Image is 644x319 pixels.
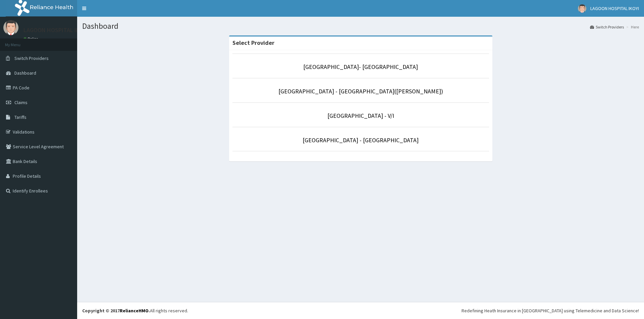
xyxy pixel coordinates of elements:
strong: Copyright © 2017 . [82,308,150,314]
span: Tariffs [14,114,26,120]
p: LAGOON HOSPITAL IKOYI [23,27,88,33]
a: Switch Providers [590,24,624,30]
span: Claims [14,99,28,105]
a: RelianceHMO [120,308,149,314]
img: User Image [3,20,18,35]
span: Dashboard [14,70,36,76]
li: Here [625,24,639,30]
a: [GEOGRAPHIC_DATA] - [GEOGRAPHIC_DATA] [303,136,419,144]
span: LAGOON HOSPITAL IKOYI [590,5,639,11]
div: Redefining Heath Insurance in [GEOGRAPHIC_DATA] using Telemedicine and Data Science! [462,307,639,314]
a: [GEOGRAPHIC_DATA] - V/I [327,112,394,119]
a: Online [23,36,40,41]
a: [GEOGRAPHIC_DATA]- [GEOGRAPHIC_DATA] [303,63,418,71]
span: Switch Providers [14,55,49,61]
a: [GEOGRAPHIC_DATA] - [GEOGRAPHIC_DATA]([PERSON_NAME]) [278,87,443,95]
footer: All rights reserved. [77,302,644,319]
strong: Select Provider [232,39,274,47]
img: User Image [578,4,586,13]
h1: Dashboard [82,22,639,30]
